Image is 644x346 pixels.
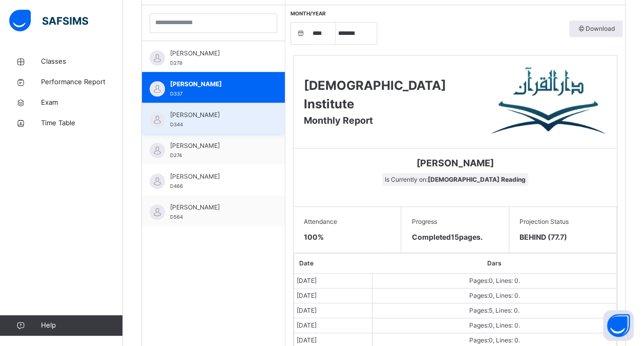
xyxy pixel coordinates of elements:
[520,232,606,242] span: BEHIND (77.7)
[411,217,498,226] span: Progress
[297,321,317,329] span: [DATE]
[297,292,317,299] span: [DATE]
[297,277,317,284] span: [DATE]
[372,254,616,274] th: Dars
[41,320,122,331] span: Help
[150,112,165,127] img: default.svg
[170,183,183,189] span: D466
[41,77,123,87] span: Performance Report
[290,10,326,16] span: Month/Year
[170,60,182,66] span: D278
[150,204,165,220] img: default.svg
[382,173,528,186] span: Is Currently on:
[469,306,520,314] span: Pages: 5 , Lines: 0 .
[150,50,165,66] img: default.svg
[299,259,314,267] span: Date
[41,56,123,67] span: Classes
[297,336,317,344] span: [DATE]
[469,336,520,344] span: Pages: 0 , Lines: 0 .
[170,80,262,89] span: [PERSON_NAME]
[520,217,606,226] span: Projection Status
[170,122,183,127] span: D344
[411,233,482,241] span: Completed 15 pages.
[304,233,324,241] span: 100 %
[170,91,182,97] span: D337
[41,98,123,108] span: Exam
[170,152,182,158] span: D274
[428,176,526,183] b: [DEMOGRAPHIC_DATA] Reading
[304,78,446,111] span: [DEMOGRAPHIC_DATA] Institute
[469,277,520,284] span: Pages: 0 , Lines: 0 .
[41,118,123,128] span: Time Table
[150,143,165,158] img: default.svg
[170,110,262,120] span: [PERSON_NAME]
[577,24,615,33] span: Download
[9,10,88,31] img: safsims
[150,174,165,189] img: default.svg
[297,306,317,314] span: [DATE]
[170,214,183,220] span: D564
[170,172,262,181] span: [PERSON_NAME]
[469,321,520,329] span: Pages: 0 , Lines: 0 .
[170,49,262,58] span: [PERSON_NAME]
[491,66,607,138] img: Darul Quran Institute
[170,141,262,150] span: [PERSON_NAME]
[304,115,373,126] span: Monthly Report
[301,156,609,170] span: [PERSON_NAME]
[170,203,262,212] span: [PERSON_NAME]
[150,81,165,97] img: default.svg
[469,292,520,299] span: Pages: 0 , Lines: 0 .
[304,217,390,226] span: Attendance
[603,310,634,341] button: Open asap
